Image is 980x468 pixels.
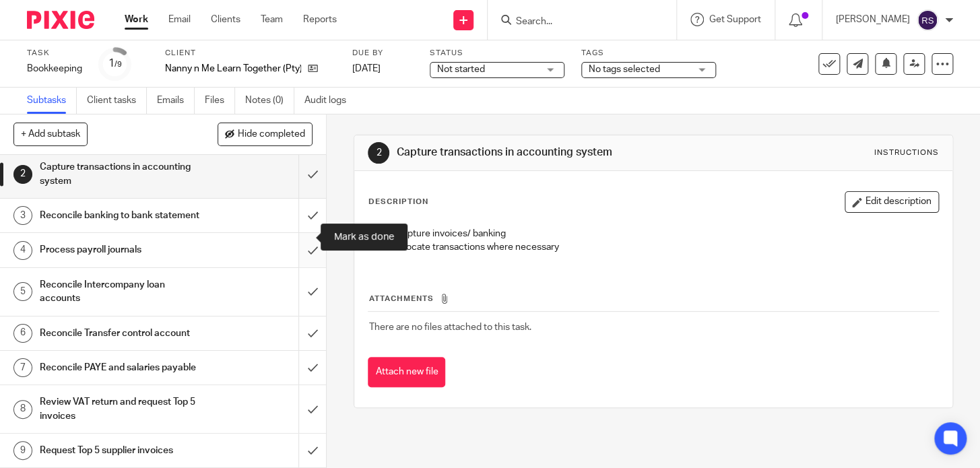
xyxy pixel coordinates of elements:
p: [PERSON_NAME] [836,13,910,26]
h1: Capture transactions in accounting system [40,157,203,191]
h1: Reconcile PAYE and salaries payable [40,358,203,378]
p: Allocate transactions where necessary [395,240,938,254]
button: Edit description [845,191,939,213]
p: Nanny n Me Learn Together (Pty) Ltd [165,62,301,75]
label: Client [165,48,335,59]
h1: Request Top 5 supplier invoices [40,440,203,461]
a: Notes (0) [245,88,294,114]
div: Bookkeeping [27,62,82,75]
span: No tags selected [589,65,660,74]
a: Subtasks [27,88,77,114]
a: Clients [211,13,240,26]
input: Search [515,16,636,28]
small: /9 [115,61,122,68]
div: 9 [13,441,32,460]
h1: Review VAT return and request Top 5 invoices [40,392,203,426]
span: [DATE] [352,64,381,73]
h1: Reconcile Transfer control account [40,323,203,343]
button: Attach new file [368,357,445,387]
img: svg%3E [917,9,938,31]
a: Files [205,88,235,114]
label: Tags [581,48,716,59]
div: 2 [13,165,32,184]
p: Capture invoices/ banking [395,227,938,240]
a: Work [125,13,148,26]
h1: Reconcile banking to bank statement [40,205,203,226]
div: 3 [13,206,32,225]
button: Hide completed [218,123,313,145]
h1: Capture transactions in accounting system [397,145,682,160]
div: 5 [13,282,32,301]
span: Hide completed [238,129,305,140]
img: Pixie [27,11,94,29]
div: 1 [108,56,122,71]
h1: Process payroll journals [40,240,203,260]
label: Due by [352,48,413,59]
label: Task [27,48,82,59]
a: Email [168,13,191,26]
a: Client tasks [87,88,147,114]
div: 4 [13,241,32,260]
a: Team [261,13,283,26]
a: Audit logs [304,88,356,114]
span: Attachments [368,295,433,302]
p: Description [368,197,428,207]
label: Status [430,48,564,59]
div: 7 [13,358,32,377]
div: 6 [13,324,32,343]
a: Reports [303,13,337,26]
span: There are no files attached to this task. [368,323,531,332]
button: + Add subtask [13,123,88,145]
h1: Reconcile Intercompany loan accounts [40,275,203,309]
span: Not started [437,65,485,74]
a: Emails [157,88,195,114]
div: 8 [13,400,32,419]
div: Instructions [874,147,939,158]
span: Get Support [709,15,761,24]
div: 2 [368,142,389,164]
